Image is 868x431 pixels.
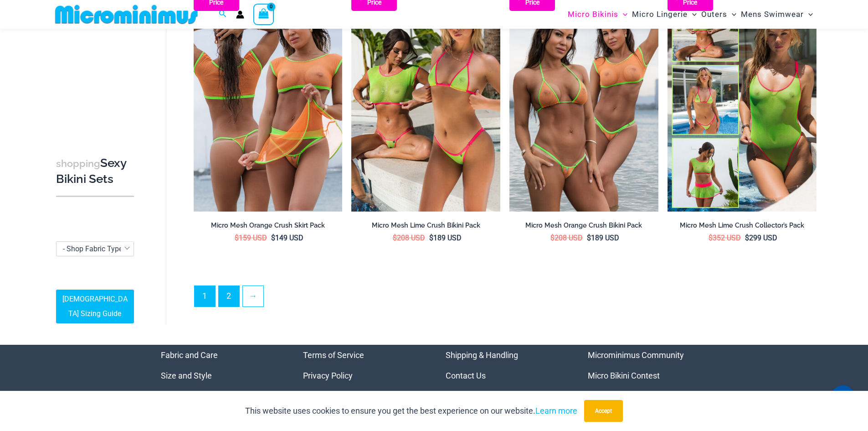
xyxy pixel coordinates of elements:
[568,3,618,26] span: Micro Bikinis
[429,234,433,242] span: $
[63,244,123,253] span: - Shop Fabric Type
[804,3,813,26] span: Menu Toggle
[243,286,263,306] a: →
[741,3,804,26] span: Mens Swimwear
[351,221,500,233] a: Micro Mesh Lime Crush Bikini Pack
[550,234,555,242] span: $
[588,350,684,360] a: Microminimus Community
[564,1,817,27] nav: Site Navigation
[588,345,708,406] aside: Footer Widget 4
[668,221,817,233] a: Micro Mesh Lime Crush Collector’s Pack
[688,3,697,26] span: Menu Toggle
[446,345,565,406] aside: Footer Widget 3
[56,158,100,169] span: shopping
[56,241,134,256] span: - Shop Fabric Type
[550,234,583,242] bdi: 208 USD
[745,234,777,242] bdi: 299 USD
[219,286,239,306] a: Page 2
[303,345,423,406] nav: Menu
[699,3,739,26] a: OutersMenu ToggleMenu Toggle
[446,371,486,380] a: Contact Us
[194,221,343,230] h2: Micro Mesh Orange Crush Skirt Pack
[709,234,713,242] span: $
[618,3,627,26] span: Menu Toggle
[194,221,343,233] a: Micro Mesh Orange Crush Skirt Pack
[235,234,267,242] bdi: 159 USD
[393,234,397,242] span: $
[588,371,660,380] a: Micro Bikini Contest
[271,234,303,242] bdi: 149 USD
[584,400,623,422] button: Accept
[161,350,218,360] a: Fabric and Care
[303,345,423,406] aside: Footer Widget 2
[393,234,425,242] bdi: 208 USD
[235,234,239,242] span: $
[709,234,741,242] bdi: 352 USD
[565,3,630,26] a: Micro BikinisMenu ToggleMenu Toggle
[446,345,565,406] nav: Menu
[701,3,727,26] span: Outers
[587,234,619,242] bdi: 189 USD
[668,221,817,230] h2: Micro Mesh Lime Crush Collector’s Pack
[303,350,364,360] a: Terms of Service
[253,4,274,25] a: View Shopping Cart, empty
[587,234,591,242] span: $
[161,345,281,406] aside: Footer Widget 1
[161,371,212,380] a: Size and Style
[630,3,699,26] a: Micro LingerieMenu ToggleMenu Toggle
[245,404,577,418] p: This website uses cookies to ensure you get the best experience on our website.
[535,406,577,415] a: Learn more
[303,371,353,380] a: Privacy Policy
[588,345,708,406] nav: Menu
[56,290,134,324] a: [DEMOGRAPHIC_DATA] Sizing Guide
[509,221,658,233] a: Micro Mesh Orange Crush Bikini Pack
[236,10,244,19] a: Account icon link
[446,350,518,360] a: Shipping & Handling
[739,3,815,26] a: Mens SwimwearMenu ToggleMenu Toggle
[351,221,500,230] h2: Micro Mesh Lime Crush Bikini Pack
[745,234,749,242] span: $
[194,286,817,312] nav: Product Pagination
[56,156,134,187] h3: Sexy Bikini Sets
[271,234,275,242] span: $
[56,242,134,256] span: - Shop Fabric Type
[727,3,736,26] span: Menu Toggle
[509,221,658,230] h2: Micro Mesh Orange Crush Bikini Pack
[219,9,227,20] a: Search icon link
[195,286,215,306] span: Page 1
[429,234,462,242] bdi: 189 USD
[632,3,688,26] span: Micro Lingerie
[51,4,201,25] img: MM SHOP LOGO FLAT
[161,345,281,406] nav: Menu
